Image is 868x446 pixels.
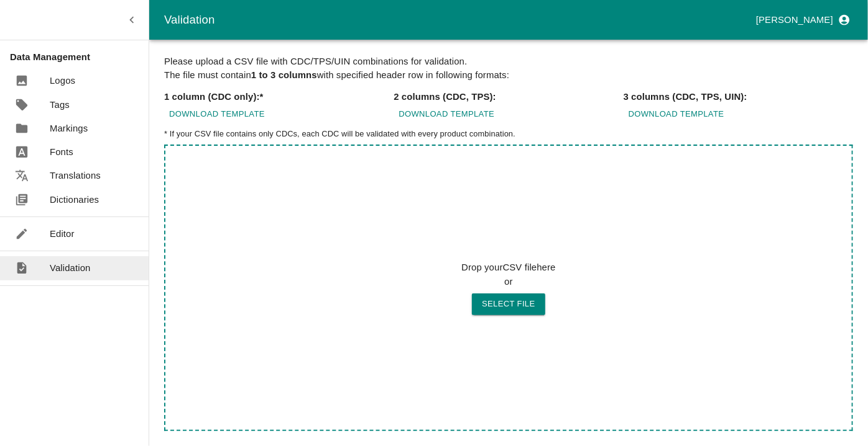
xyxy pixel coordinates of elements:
[50,169,101,182] p: Translations
[50,122,88,135] p: Markings
[50,261,91,275] p: Validation
[164,104,270,125] button: Download Template
[50,74,75,87] p: Logos
[50,98,70,112] p: Tags
[394,104,499,125] button: Download Template
[624,90,747,104] p: 3 columns (CDC, TPS, UIN):
[164,11,751,29] div: Validation
[10,50,149,64] p: Data Management
[472,293,545,315] button: Drop yourCSV filehereor
[751,9,853,30] button: profile
[756,13,833,27] p: [PERSON_NAME]
[394,90,496,104] p: 2 columns (CDC, TPS):
[624,104,729,125] button: Download Template
[461,261,555,274] p: Drop your CSV file here
[251,70,317,80] span: 1 to 3 columns
[164,55,853,83] p: Please upload a CSV file with CDC/TPS/UIN combinations for validation. The file must contain with...
[50,145,73,159] p: Fonts
[164,90,264,104] p: 1 column (CDC only):*
[50,227,75,241] p: Editor
[461,275,555,288] p: or
[50,193,99,207] p: Dictionaries
[164,128,853,140] p: * If your CSV file contains only CDCs, each CDC will be validated with every product combination.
